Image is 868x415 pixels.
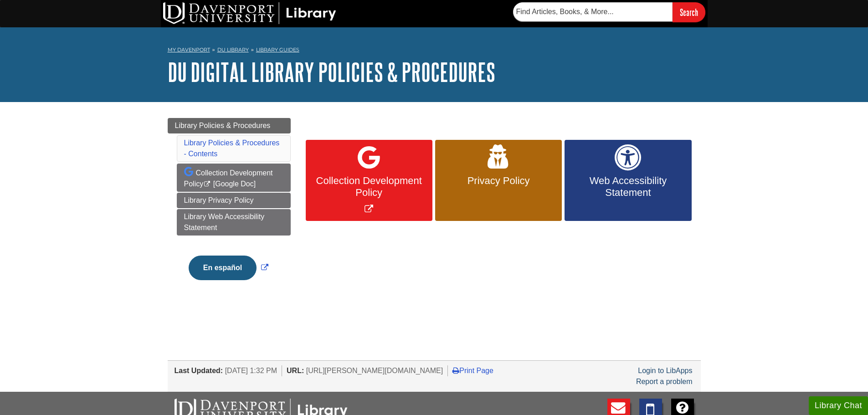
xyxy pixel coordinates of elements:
[673,2,705,22] input: Search
[306,367,443,374] span: [URL][PERSON_NAME][DOMAIN_NAME]
[442,175,555,187] span: Privacy Policy
[168,118,291,296] div: Guide Pages
[175,367,223,374] span: Last Updated:
[175,122,271,129] span: Library Policies & Procedures
[571,175,684,199] span: Web Accessibility Statement
[513,2,705,22] form: Searches DU Library's articles, books, and more
[203,181,211,187] i: This link opens in a new window
[313,175,426,199] span: Collection Development Policy
[256,46,299,53] a: Library Guides
[168,44,701,58] nav: breadcrumb
[163,2,336,24] img: DU Library
[565,140,691,221] a: Web Accessibility Statement
[435,140,562,221] a: Privacy Policy
[177,209,291,236] a: Library Web Accessibility Statement
[306,140,432,221] a: Link opens in new window
[636,378,693,385] a: Report a problem
[168,58,701,86] h1: DU Digital Library Policies & Procedures
[452,367,459,374] i: Print Page
[168,46,210,54] a: My Davenport
[186,264,271,272] a: Link opens in new window
[184,139,280,158] a: Library Policies & Procedures - Contents
[177,193,291,208] a: Library Privacy Policy
[513,2,673,21] input: Find Articles, Books, & More...
[217,46,249,53] a: DU Library
[638,367,692,374] a: Login to LibApps
[177,164,291,192] a: Collection Development Policy
[189,256,257,280] button: En español
[452,367,493,374] a: Print Page
[225,367,277,374] span: [DATE] 1:32 PM
[168,118,291,133] a: Library Policies & Procedures
[287,367,304,374] span: URL:
[809,396,868,415] button: Library Chat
